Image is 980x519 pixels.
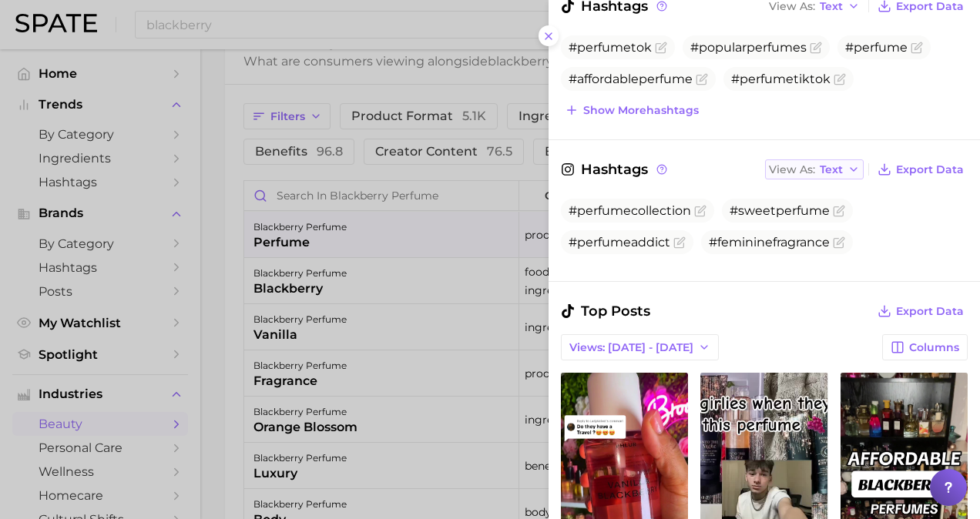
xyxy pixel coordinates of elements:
span: #sweetperfume [730,203,830,218]
button: Flag as miscategorized or irrelevant [911,42,923,54]
button: View AsText [765,159,864,179]
button: Flag as miscategorized or irrelevant [833,236,845,249]
span: Text [820,166,843,174]
span: #perfumeaddict [569,235,670,249]
span: Columns [909,341,959,354]
span: #popularperfumes [690,40,807,55]
span: #femininefragrance [709,235,830,249]
button: Columns [882,334,968,360]
span: Views: [DATE] - [DATE] [569,341,693,354]
span: #perfume [845,40,908,55]
span: Hashtags [561,159,670,180]
button: Export Data [874,300,968,322]
button: Flag as miscategorized or irrelevant [673,236,686,249]
span: #perfumecollection [569,203,691,218]
button: Flag as miscategorized or irrelevant [696,73,708,85]
button: Flag as miscategorized or irrelevant [694,205,706,217]
span: #perfumetiktok [731,72,831,86]
span: Top Posts [561,300,650,322]
span: View As [769,166,815,174]
button: Flag as miscategorized or irrelevant [833,205,845,217]
span: Text [820,2,843,11]
button: Flag as miscategorized or irrelevant [834,73,846,85]
button: Flag as miscategorized or irrelevant [810,42,822,54]
span: Show more hashtags [583,104,699,117]
button: Flag as miscategorized or irrelevant [655,42,667,54]
span: Export Data [896,305,964,318]
span: #perfumetok [569,40,652,55]
span: View As [769,2,815,11]
button: Show morehashtags [561,99,703,121]
button: Views: [DATE] - [DATE] [561,334,719,360]
button: Export Data [874,159,968,180]
span: #affordableperfume [569,72,693,86]
span: Export Data [896,163,964,176]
